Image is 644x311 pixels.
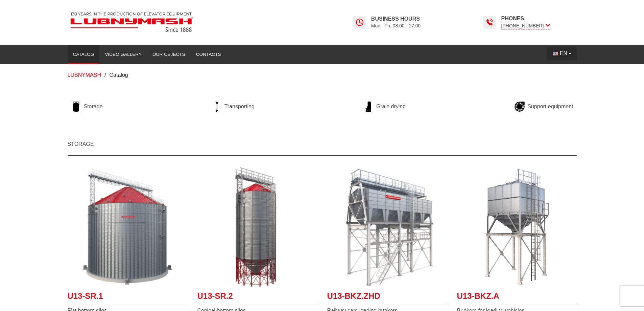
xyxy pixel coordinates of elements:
[553,52,558,55] img: English
[99,47,147,62] a: Video gallery
[457,290,577,306] a: U13-BKZ.A
[68,102,106,112] a: Storage
[68,290,187,306] a: U13-SR.1
[327,167,447,287] a: More details U13-BKZ.ZhD
[197,290,317,306] a: U13-SR.2
[68,167,187,287] a: More details U13-SR.1
[485,18,494,26] img: Lubnymash time icon
[208,102,258,112] a: Transporting
[147,47,191,62] a: Our objects
[376,103,406,110] span: Grain drying
[68,47,100,62] a: Catalog
[501,22,550,29] span: [PHONE_NUMBER]
[191,47,226,62] a: Contacts
[360,102,409,112] a: Grain drying
[457,167,577,287] a: More details U13-BKZ.A
[68,72,101,78] a: LUBNYMASH
[501,15,550,22] span: Phones
[371,15,421,23] span: Business hours
[84,103,103,110] span: Storage
[68,9,196,35] img: Lubnymash
[110,72,128,78] span: Catalog
[511,102,576,112] a: Support equipment
[547,47,576,60] button: EN
[104,72,106,78] span: /
[224,103,255,110] span: Transporting
[197,167,317,287] a: More details U13-SR.2
[327,290,447,306] a: U13-BKZ.ZhD
[356,18,364,26] img: Lubnymash time icon
[68,141,94,147] a: Storage
[527,103,573,110] span: Support equipment
[371,23,421,29] span: Mon - Fri: 08:00 - 17:00
[560,50,567,57] span: EN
